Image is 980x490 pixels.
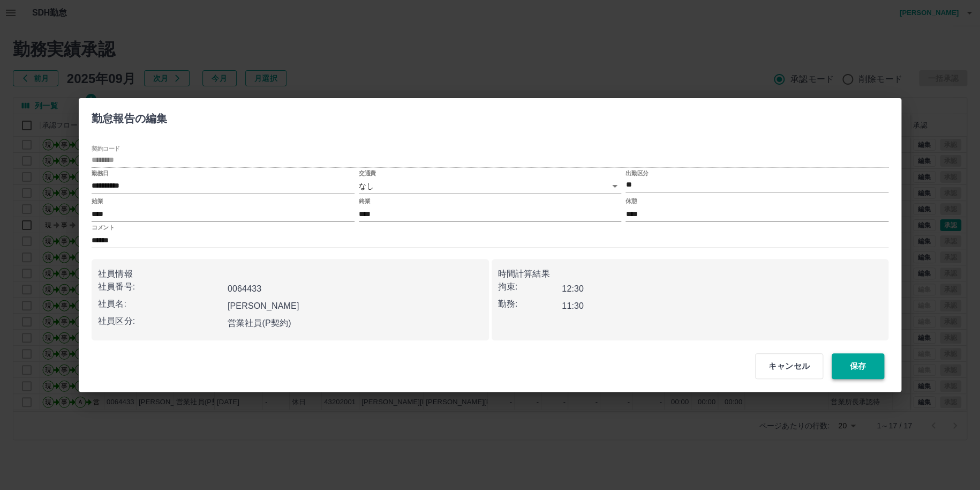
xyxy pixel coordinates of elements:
label: 契約コード [92,144,120,152]
h2: 勤怠報告の編集 [79,98,180,135]
button: キャンセル [755,353,823,379]
p: 社員番号: [98,280,223,293]
b: 営業社員(P契約) [228,318,291,328]
label: 勤務日 [92,169,109,177]
label: 終業 [359,197,370,205]
p: 時間計算結果 [498,268,883,280]
label: 出勤区分 [625,169,648,177]
b: 0064433 [228,284,261,293]
p: 勤務: [498,298,562,310]
label: 休憩 [625,197,637,205]
p: 社員情報 [98,268,483,280]
div: なし [359,179,622,194]
p: 拘束: [498,280,562,293]
label: コメント [92,224,114,232]
button: 保存 [832,353,884,379]
label: 始業 [92,197,103,205]
label: 交通費 [359,169,376,177]
b: [PERSON_NAME] [228,301,299,310]
p: 社員区分: [98,315,223,328]
b: 11:30 [562,301,584,310]
p: 社員名: [98,298,223,310]
b: 12:30 [562,284,584,293]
